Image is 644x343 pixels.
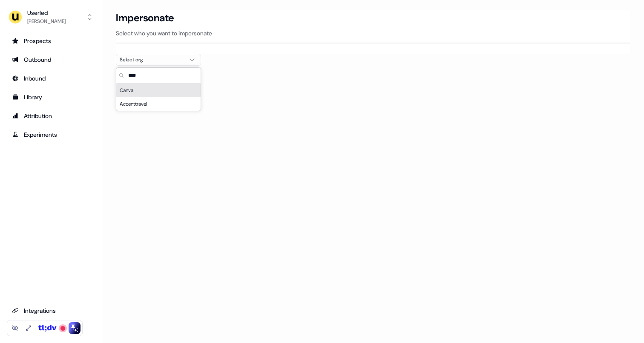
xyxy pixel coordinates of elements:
[7,109,95,123] a: Go to attribution
[116,29,630,37] p: Select who you want to impersonate
[116,84,201,97] div: Canva
[7,53,95,66] a: Go to outbound experience
[12,112,90,120] div: Attribution
[7,90,95,104] a: Go to templates
[12,55,90,64] div: Outbound
[27,9,66,17] div: Userled
[7,34,95,48] a: Go to prospects
[12,306,90,315] div: Integrations
[116,84,201,111] div: Suggestions
[120,55,184,64] div: Select org
[27,17,66,26] div: [PERSON_NAME]
[7,128,95,141] a: Go to experiments
[12,37,90,45] div: Prospects
[116,12,174,24] h3: Impersonate
[116,54,201,66] button: Select org
[7,7,95,27] button: Userled[PERSON_NAME]
[12,74,90,83] div: Inbound
[116,97,201,111] div: Accenttravel
[12,93,90,101] div: Library
[7,304,95,317] a: Go to integrations
[7,72,95,85] a: Go to Inbound
[12,130,90,139] div: Experiments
